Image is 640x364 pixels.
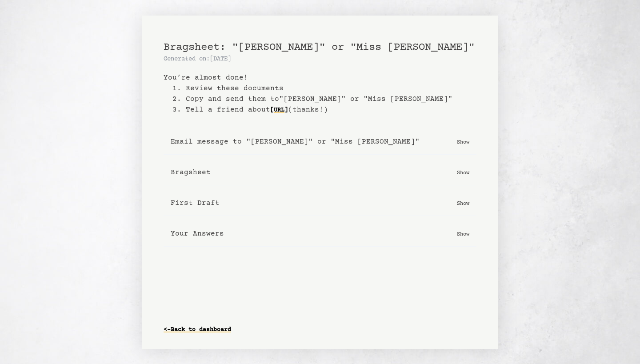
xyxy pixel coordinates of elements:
b: Email message to "[PERSON_NAME]" or "Miss [PERSON_NAME]" [171,136,420,147]
button: Bragsheet Show [164,160,476,185]
p: Generated on: [DATE] [164,55,476,64]
a: [URL] [270,103,288,117]
button: Your Answers Show [164,221,476,247]
p: Show [457,229,469,238]
li: 3. Tell a friend about (thanks!) [172,104,476,115]
p: Show [457,168,469,177]
b: First Draft [171,198,220,208]
p: Show [457,199,469,208]
b: Bragsheet [171,167,211,178]
b: You’re almost done! [164,72,476,83]
button: First Draft Show [164,191,476,216]
a: <-Back to dashboard [164,323,231,337]
li: 2. Copy and send them to "[PERSON_NAME]" or "Miss [PERSON_NAME]" [172,94,476,104]
b: Your Answers [171,228,224,239]
p: Show [457,137,469,146]
span: Bragsheet: "[PERSON_NAME]" or "Miss [PERSON_NAME]" [164,41,475,53]
button: Email message to "[PERSON_NAME]" or "Miss [PERSON_NAME]" Show [164,129,476,155]
li: 1. Review these documents [172,83,476,94]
